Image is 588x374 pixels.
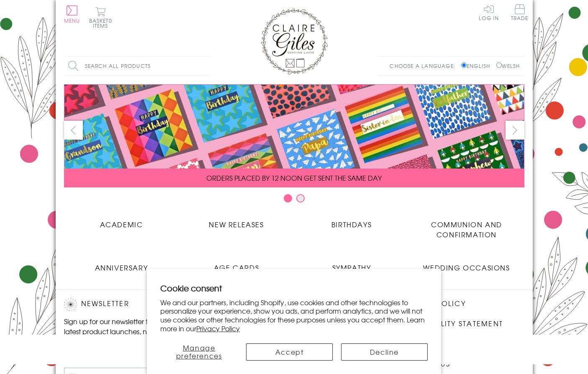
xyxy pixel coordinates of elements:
[423,262,510,273] span: Wedding Occasions
[294,256,409,273] a: Sympathy
[202,57,211,75] input: Search
[206,173,382,183] span: ORDERS PLACED BY 12 NOON GET SENT THE SAME DAY
[496,62,502,68] input: Welsh
[64,256,179,273] a: Anniversary
[409,256,524,273] a: Wedding Occasions
[284,194,292,203] button: Carousel Page 1 (Current Slide)
[64,316,206,346] p: Sign up for our newsletter to receive the latest product launches, news and offers directly to yo...
[246,343,333,361] button: Accept
[89,7,112,28] button: Basket0 items
[179,213,294,229] a: New Releases
[64,5,80,23] button: Menu
[496,62,520,70] label: Welsh
[296,194,305,203] button: Carousel Page 2
[209,219,264,229] span: New Releases
[431,219,502,239] span: Communion and Confirmation
[511,4,529,22] a: Trade
[214,262,259,273] span: Age Cards
[331,219,372,229] span: Birthdays
[479,4,499,21] a: Log In
[332,262,371,273] span: Sympathy
[93,17,112,29] span: 0 items
[461,62,467,68] input: English
[100,219,143,229] span: Academic
[95,262,148,273] span: Anniversary
[409,213,524,239] a: Communion and Confirmation
[294,213,409,229] a: Birthdays
[64,17,80,24] span: Menu
[341,343,428,361] button: Decline
[64,213,179,229] a: Academic
[399,318,503,330] a: Accessibility Statement
[64,194,524,207] div: Carousel Pagination
[511,4,529,21] span: Trade
[461,62,494,70] label: English
[261,8,328,75] img: Claire Giles Greetings Cards
[196,323,240,333] a: Privacy Policy
[506,121,524,140] button: next
[160,298,428,333] p: We and our partners, including Shopify, use cookies and other technologies to personalize your ex...
[179,256,294,273] a: Age Cards
[160,282,428,294] h2: Cookie consent
[64,57,211,75] input: Search all products
[64,121,83,140] button: prev
[390,62,460,70] p: Choose a language:
[64,298,206,311] h2: Newsletter
[176,343,222,361] span: Manage preferences
[160,343,238,361] button: Manage preferences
